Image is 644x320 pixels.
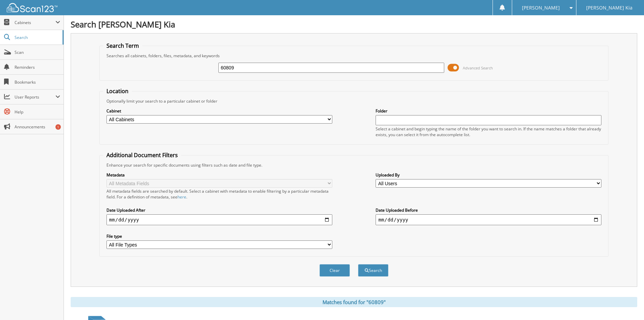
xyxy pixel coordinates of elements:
div: Optionally limit your search to a particular cabinet or folder [103,98,605,104]
label: File type [106,233,332,239]
div: All metadata fields are searched by default. Select a cabinet with metadata to enable filtering b... [106,188,332,200]
span: User Reports [15,94,55,100]
button: Clear [319,264,350,277]
legend: Location [103,87,132,95]
button: Search [358,264,388,277]
legend: Additional Document Filters [103,151,181,159]
div: Enhance your search for specific documents using filters such as date and file type. [103,162,605,168]
input: end [376,214,601,225]
a: here [177,194,186,200]
label: Folder [376,108,601,114]
label: Uploaded By [376,172,601,178]
span: Search [15,35,59,40]
span: Advanced Search [463,65,493,70]
span: [PERSON_NAME] [522,6,560,10]
h1: Search [PERSON_NAME] Kia [71,19,637,30]
img: scan123-logo-white.svg [7,3,57,12]
div: 1 [55,124,61,130]
label: Cabinet [106,108,332,114]
legend: Search Term [103,42,142,49]
label: Metadata [106,172,332,178]
span: Help [15,109,60,115]
span: Scan [15,49,60,55]
span: Bookmarks [15,79,60,85]
span: [PERSON_NAME] Kia [586,6,633,10]
div: Select a cabinet and begin typing the name of the folder you want to search in. If the name match... [376,126,601,137]
div: Matches found for "60809" [71,297,637,307]
span: Reminders [15,64,60,70]
label: Date Uploaded After [106,207,332,213]
input: start [106,214,332,225]
span: Announcements [15,124,60,130]
div: Searches all cabinets, folders, files, metadata, and keywords [103,53,605,59]
span: Cabinets [15,20,55,25]
label: Date Uploaded Before [376,207,601,213]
